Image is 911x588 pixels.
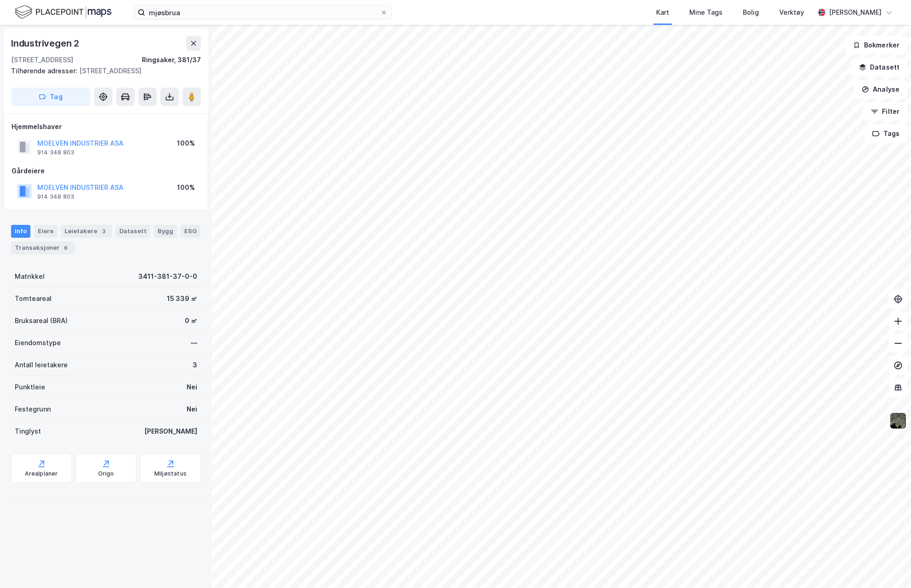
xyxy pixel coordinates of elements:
div: Mine Tags [689,7,723,18]
div: — [191,337,197,348]
button: Filter [863,102,907,121]
div: Origo [98,470,114,477]
img: logo.f888ab2527a4732fd821a326f86c7f29.svg [15,4,112,20]
span: Tilhørende adresser: [11,67,79,75]
div: 100% [177,182,195,193]
div: Verktøy [779,7,804,18]
button: Tag [11,88,90,106]
div: 914 348 803 [37,193,74,200]
div: Info [11,225,30,238]
div: Gårdeiere [12,165,200,176]
div: Transaksjoner [11,241,74,254]
div: [PERSON_NAME] [144,426,197,437]
div: 0 ㎡ [185,315,197,326]
div: [PERSON_NAME] [829,7,882,18]
div: Festegrunn [15,404,51,415]
input: Søk på adresse, matrikkel, gårdeiere, leietakere eller personer [145,6,380,19]
div: Kart [656,7,669,18]
div: Bruksareal (BRA) [15,315,68,326]
div: Datasett [116,225,150,238]
button: Datasett [851,58,907,76]
div: Nei [187,404,197,415]
div: 3 [99,227,108,236]
div: [STREET_ADDRESS] [11,54,73,65]
div: [STREET_ADDRESS] [11,65,194,76]
div: Industrivegen 2 [11,36,81,51]
div: Nei [187,382,197,393]
div: Leietakere [61,225,112,238]
div: Eiendomstype [15,337,61,348]
div: 100% [177,138,195,149]
div: Bolig [743,7,759,18]
div: Punktleie [15,382,45,393]
img: 9k= [889,412,907,429]
button: Bokmerker [845,36,907,54]
div: Hjemmelshaver [12,121,200,132]
div: Antall leietakere [15,359,68,370]
div: 15 339 ㎡ [167,293,197,304]
div: Tinglyst [15,426,41,437]
button: Tags [864,124,907,143]
div: Miljøstatus [154,470,187,477]
div: 6 [61,243,71,253]
div: Bygg [154,225,177,238]
iframe: Chat Widget [865,544,911,588]
div: Ringsaker, 381/37 [142,54,201,65]
button: Analyse [854,80,907,99]
div: Kontrollprogram for chat [865,544,911,588]
div: Eiere [34,225,57,238]
div: Arealplaner [25,470,58,477]
div: 914 348 803 [37,149,74,156]
div: Matrikkel [15,271,45,282]
div: ESG [181,225,200,238]
div: Tomteareal [15,293,52,304]
div: 3 [193,359,197,370]
div: 3411-381-37-0-0 [138,271,197,282]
